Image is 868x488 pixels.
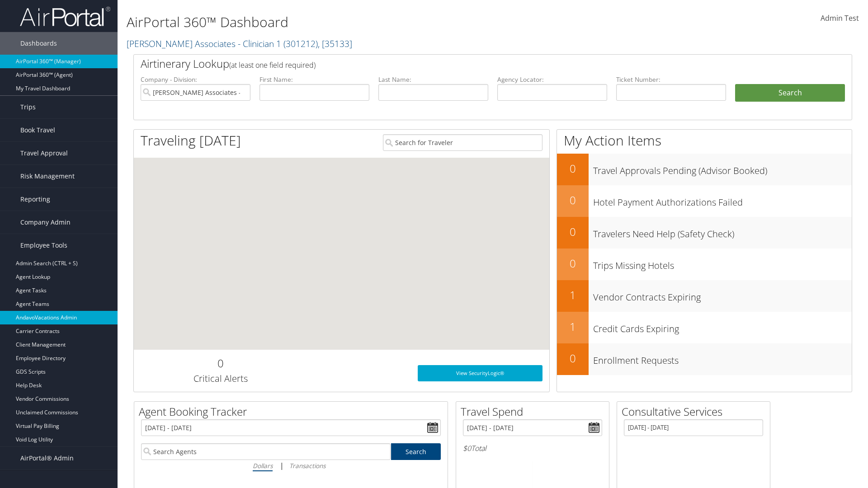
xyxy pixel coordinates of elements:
a: 1Credit Cards Expiring [557,312,852,343]
h1: AirPortal 360™ Dashboard [127,13,615,32]
h2: 0 [557,161,589,176]
h3: Vendor Contracts Expiring [593,286,852,304]
a: 0Hotel Payment Authorizations Failed [557,185,852,217]
span: Trips [20,96,36,118]
h3: Enrollment Requests [593,350,852,367]
span: Company Admin [20,211,71,234]
span: (at least one field required) [229,60,316,70]
span: Risk Management [20,165,75,188]
input: Search for Traveler [383,134,542,151]
a: 0Enrollment Requests [557,343,852,375]
label: First Name: [259,75,369,84]
span: Admin Test [821,13,859,23]
a: 0Travelers Need Help (Safety Check) [557,217,852,249]
span: Travel Approval [20,142,68,164]
h2: 0 [141,356,300,371]
i: Dollars [253,461,273,470]
span: Reporting [20,188,50,211]
h3: Trips Missing Hotels [593,255,852,272]
a: View SecurityLogic® [418,365,542,381]
h2: 0 [557,224,589,239]
label: Last Name: [378,75,488,84]
label: Agency Locator: [497,75,607,84]
span: Book Travel [20,119,55,141]
span: , [ 35133 ] [318,38,352,50]
h2: 1 [557,287,589,303]
a: [PERSON_NAME] Associates - Clinician 1 [127,38,352,50]
span: ( 301212 ) [283,38,318,50]
a: 1Vendor Contracts Expiring [557,280,852,312]
label: Company - Division: [141,75,250,84]
a: Admin Test [821,5,859,33]
a: Search [391,443,441,460]
label: Ticket Number: [616,75,726,84]
h3: Hotel Payment Authorizations Failed [593,192,852,209]
h1: My Action Items [557,131,852,150]
span: Dashboards [20,32,57,55]
h3: Travelers Need Help (Safety Check) [593,223,852,240]
h2: Consultative Services [622,404,770,419]
h6: Total [463,443,602,453]
h2: 0 [557,256,589,271]
h2: 0 [557,192,589,208]
h2: Agent Booking Tracker [139,404,448,419]
i: Transactions [289,461,325,470]
a: 0Trips Missing Hotels [557,249,852,280]
span: Employee Tools [20,234,67,257]
h1: Traveling [DATE] [141,131,241,150]
h3: Critical Alerts [141,372,300,385]
h2: 0 [557,351,589,366]
button: Search [735,84,845,102]
h2: Travel Spend [461,404,609,419]
a: 0Travel Approvals Pending (Advisor Booked) [557,154,852,185]
span: $0 [463,443,471,453]
input: Search Agents [141,443,391,460]
h3: Credit Cards Expiring [593,318,852,335]
span: AirPortal® Admin [20,447,74,469]
h2: Airtinerary Lookup [141,56,785,71]
h2: 1 [557,319,589,334]
div: | [141,460,441,471]
h3: Travel Approvals Pending (Advisor Booked) [593,160,852,177]
img: airportal-logo.png [20,6,110,27]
